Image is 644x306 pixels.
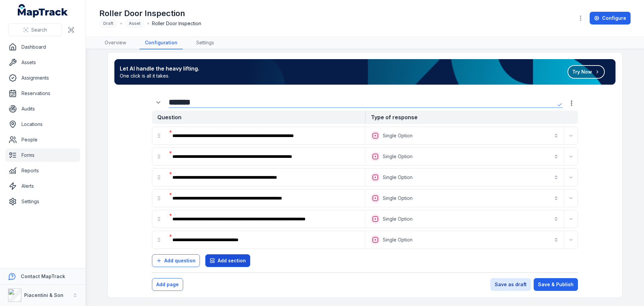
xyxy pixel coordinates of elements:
a: Alerts [5,179,80,193]
div: :reo:-form-item-label [167,212,364,226]
button: Add question [152,254,200,267]
strong: Let AI handle the heavy lifting. [120,64,199,73]
svg: drag [156,237,162,243]
button: Search [8,24,62,36]
a: Assignments [5,71,80,85]
div: drag [152,150,166,163]
button: Expand [152,96,165,109]
a: Locations [5,118,80,131]
span: Search [31,27,47,33]
a: Audits [5,102,80,116]
a: Assets [5,56,80,69]
button: Add section [205,254,250,267]
button: Try Now [568,65,605,79]
button: Save & Publish [534,278,578,291]
button: more-detail [565,97,578,110]
h1: Roller Door Inspection [99,8,201,19]
button: Expand [566,130,576,141]
a: Reports [5,164,80,177]
svg: drag [156,216,162,222]
span: Add section [218,257,246,264]
button: Expand [566,234,576,245]
button: Single Option [367,128,562,143]
svg: drag [156,154,162,159]
div: drag [152,233,166,247]
svg: drag [156,195,162,201]
div: drag [152,129,166,142]
strong: Contact MapTrack [21,273,65,279]
a: Overview [99,37,131,49]
a: Dashboard [5,40,80,54]
a: People [5,133,80,146]
button: Single Option [367,170,562,185]
div: :re8:-form-item-label [167,170,364,185]
button: Save as draft [490,278,531,291]
div: :rd3:-form-item-label [167,128,364,143]
strong: Piacentini & Son [24,292,63,298]
button: Single Option [367,232,562,247]
div: drag [152,212,166,226]
strong: Type of response [365,111,578,124]
a: Forms [5,148,80,162]
div: drag [152,171,166,184]
button: Single Option [367,149,562,164]
svg: drag [156,175,162,180]
a: Settings [5,195,80,208]
div: drag [152,191,166,205]
button: Expand [566,151,576,162]
a: Settings [191,37,219,49]
a: MapTrack [18,4,68,17]
a: Reservations [5,87,80,100]
button: Expand [566,214,576,224]
button: Single Option [367,212,562,226]
span: Add question [164,257,196,264]
span: Roller Door Inspection [152,20,201,27]
button: Expand [566,172,576,183]
div: Asset [125,19,145,28]
span: One click is all it takes. [120,73,199,79]
div: :re0:-form-item-label [167,149,364,164]
a: Configure [590,12,631,25]
div: :rcr:-form-item-label [152,96,166,109]
button: Add page [152,278,183,291]
svg: drag [156,133,162,138]
strong: Question [152,111,365,124]
div: :reg:-form-item-label [167,191,364,206]
div: Draft [99,19,117,28]
button: Single Option [367,191,562,206]
button: Expand [566,193,576,204]
a: Configuration [140,37,183,49]
div: :rf0:-form-item-label [167,232,364,247]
